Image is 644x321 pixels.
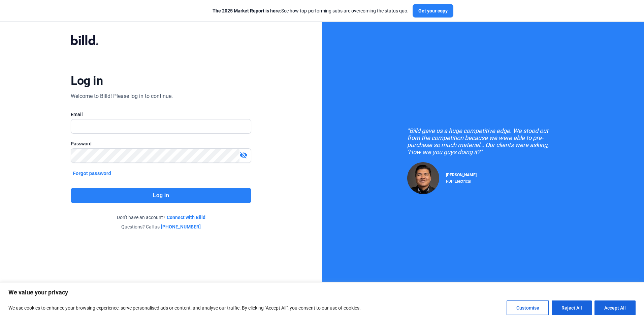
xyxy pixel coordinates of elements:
span: The 2025 Market Report is here: [213,8,281,13]
button: Accept All [594,300,636,315]
button: Get your copy [413,4,453,17]
p: We use cookies to enhance your browsing experience, serve personalised ads or content, and analys... [8,304,361,312]
mat-icon: visibility_off [239,151,248,159]
p: We value your privacy [8,288,636,296]
div: Questions? Call us [71,223,251,230]
button: Forgot password [71,170,113,177]
span: [PERSON_NAME] [446,173,477,177]
div: Don't have an account? [71,214,251,221]
button: Log in [71,188,251,203]
div: RDP Electrical [446,177,477,184]
div: "Billd gave us a huge competitive edge. We stood out from the competition because we were able to... [407,127,559,155]
button: Customise [507,300,549,315]
a: [PHONE_NUMBER] [161,223,201,230]
div: See how top-performing subs are overcoming the status quo. [213,7,409,14]
div: Welcome to Billd! Please log in to continue. [71,92,173,100]
div: Password [71,140,251,147]
img: Raul Pacheco [407,162,439,194]
div: Log in [71,73,103,88]
div: Email [71,111,251,118]
button: Reject All [552,300,592,315]
a: Connect with Billd [167,214,205,221]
